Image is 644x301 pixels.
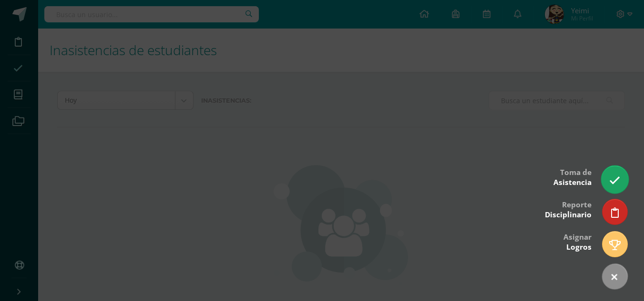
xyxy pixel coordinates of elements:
[545,210,592,220] span: Disciplinario
[545,194,592,224] div: Reporte
[566,242,592,252] span: Logros
[553,161,592,192] div: Toma de
[553,177,592,187] span: Asistencia
[563,226,592,257] div: Asignar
